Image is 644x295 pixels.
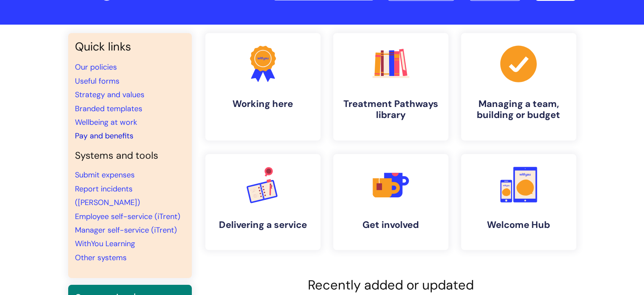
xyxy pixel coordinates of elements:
[212,219,314,230] h4: Delivering a service
[75,253,127,263] a: Other systems
[75,239,135,249] a: WithYou Learning
[205,154,321,250] a: Delivering a service
[75,117,137,127] a: Wellbeing at work
[468,98,569,121] h4: Managing a team, building or budget
[75,170,135,180] a: Submit expenses
[75,150,185,162] h4: Systems and tools
[75,90,144,100] a: Strategy and values
[75,40,185,53] h3: Quick links
[205,277,576,293] h2: Recently added or updated
[340,219,442,230] h4: Get involved
[468,219,569,230] h4: Welcome Hub
[75,225,177,235] a: Manager self-service (iTrent)
[333,154,448,250] a: Get involved
[75,184,140,208] a: Report incidents ([PERSON_NAME])
[205,33,321,140] a: Working here
[75,104,142,114] a: Branded templates
[75,131,133,141] a: Pay and benefits
[461,33,576,140] a: Managing a team, building or budget
[75,62,117,72] a: Our policies
[340,98,442,121] h4: Treatment Pathways library
[212,98,314,110] h4: Working here
[461,154,576,250] a: Welcome Hub
[75,211,180,222] a: Employee self-service (iTrent)
[333,33,448,140] a: Treatment Pathways library
[75,76,119,86] a: Useful forms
